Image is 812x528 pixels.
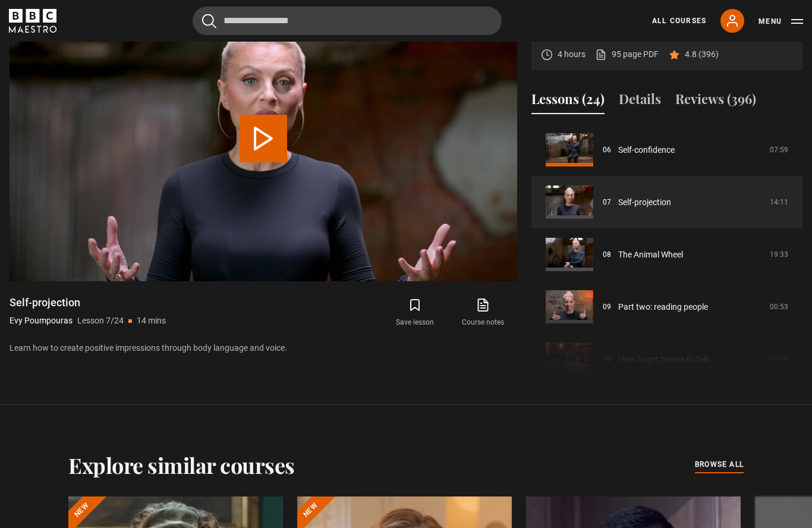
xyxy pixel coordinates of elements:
a: Course notes [449,296,517,330]
a: Part two: reading people [618,301,708,313]
h2: Explore similar courses [68,452,295,477]
h1: Self-projection [10,296,166,310]
p: Learn how to create positive impressions through body language and voice. [10,342,517,354]
a: browse all [695,458,744,472]
p: 4 hours [558,48,586,61]
a: All Courses [652,15,706,26]
button: Lessons (24) [531,89,605,114]
button: Play Lesson Self-projection [240,115,287,162]
p: 14 mins [137,315,166,327]
span: browse all [695,458,744,470]
input: Search [193,7,502,35]
button: Submit the search query [202,14,216,29]
a: Self-confidence [618,144,675,156]
a: 95 page PDF [595,48,659,61]
svg: BBC Maestro [9,9,56,33]
a: Self-projection [618,196,671,209]
p: 4.8 (396) [685,48,719,61]
button: Save lesson [381,296,449,330]
a: The Animal Wheel [618,249,683,261]
button: Reviews (396) [675,89,756,114]
button: Toggle navigation [759,15,803,27]
p: Lesson 7/24 [77,315,124,327]
p: Evy Poumpouras [10,315,73,327]
button: Details [619,89,661,114]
